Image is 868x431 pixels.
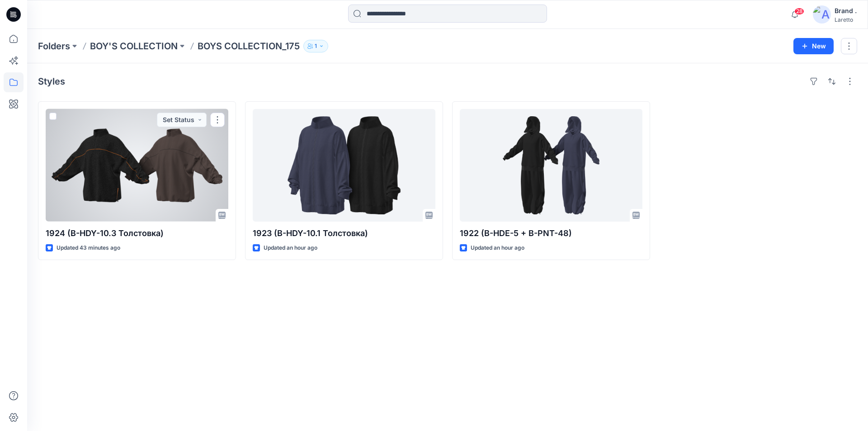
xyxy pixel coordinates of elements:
p: Updated an hour ago [264,243,317,253]
span: 28 [794,8,804,15]
a: BOY'S COLLECTION [90,40,178,52]
p: 1 [315,41,317,51]
button: New [793,38,834,54]
button: 1 [303,40,328,52]
h4: Styles [38,76,65,87]
a: 1923 (B-HDY-10.1 Толстовка) [253,109,435,222]
p: BOYS COLLECTION_175 [198,40,300,52]
p: 1922 (B-HDE-5 + B-PNT-48) [460,227,642,240]
p: 1923 (B-HDY-10.1 Толстовка) [253,227,435,240]
p: Updated an hour ago [471,243,524,253]
div: Laretto [835,16,857,23]
a: 1922 (B-HDE-5 + B-PNT-48) [460,109,642,222]
p: Updated 43 minutes ago [57,243,120,253]
p: 1924 (B-HDY-10.3 Толстовка) [46,227,228,240]
img: avatar [813,5,831,24]
div: Brand . [835,5,857,16]
a: 1924 (B-HDY-10.3 Толстовка) [46,109,228,222]
a: Folders [38,40,70,52]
